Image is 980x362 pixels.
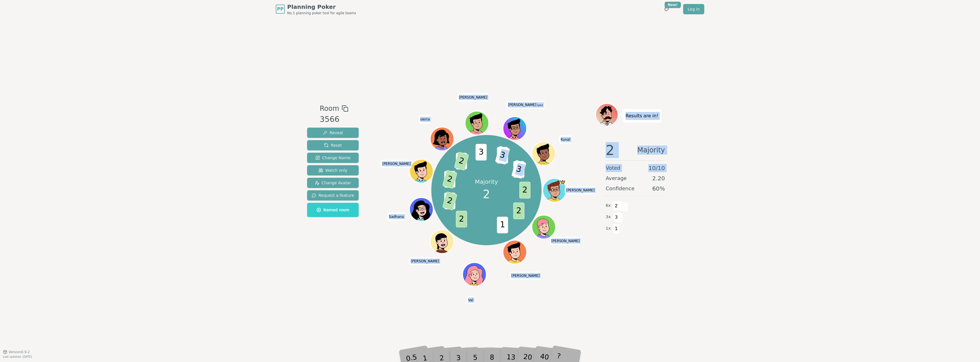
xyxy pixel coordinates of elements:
[510,271,541,279] span: Click to change your name
[613,224,620,234] span: 1
[324,142,342,148] span: Reset
[606,143,614,157] span: 2
[606,214,611,220] span: 3 x
[307,128,359,138] button: Reveal
[475,144,487,161] span: 3
[683,4,704,14] a: Log in
[606,164,620,172] span: Voted
[442,170,457,189] span: 2
[626,112,658,120] p: Results are in!
[606,203,611,209] span: 6 x
[320,114,348,125] div: 3566
[511,160,526,179] span: 3
[507,101,544,109] span: Click to change your name
[648,164,665,172] span: 10 / 10
[613,212,620,222] span: 3
[307,153,359,163] button: Change Name
[637,143,665,157] span: Majority
[652,174,665,182] span: 2.20
[287,3,356,11] span: Planning Poker
[320,103,339,114] span: Room
[307,178,359,188] button: Change Avatar
[3,350,30,354] button: Version0.9.2
[497,217,508,234] span: 1
[665,2,681,8] div: New!
[475,178,498,186] p: Majority
[560,179,565,185] span: spencer is the host
[467,296,475,304] span: Click to change your name
[312,193,354,198] span: Request a feature
[613,201,620,211] span: 2
[550,237,581,245] span: Click to change your name
[315,180,351,186] span: Change Avatar
[606,174,627,182] span: Average
[606,185,634,193] span: Confidence
[442,191,457,210] span: 2
[661,4,672,14] button: New!
[606,225,611,232] span: 1 x
[519,182,530,199] span: 2
[559,135,571,143] span: Click to change your name
[456,211,467,228] span: 2
[307,140,359,150] button: Reset
[495,146,510,165] span: 3
[307,190,359,201] button: Request a feature
[458,93,489,101] span: Click to change your name
[3,355,32,358] span: Last updated: [DATE]
[409,257,441,265] span: Click to change your name
[387,212,405,220] span: Click to change your name
[315,155,350,161] span: Change Name
[318,167,348,173] span: Watch only
[454,152,469,171] span: 2
[317,207,349,213] span: Named room
[504,117,526,140] button: Click to change your avatar
[323,130,343,136] span: Reveal
[513,203,524,219] span: 2
[276,3,356,15] a: PPPlanning PokerNo.1 planning poker tool for agile teams
[652,185,665,193] span: 60 %
[381,160,412,168] span: Click to change your name
[307,165,359,175] button: Watch only
[565,186,596,194] span: Click to change your name
[419,115,431,123] span: Click to change your name
[277,6,283,13] span: PP
[307,203,359,217] button: Named room
[536,104,543,107] span: (you)
[9,350,30,354] span: Version 0.9.2
[483,186,490,203] span: 2
[287,11,356,15] span: No.1 planning poker tool for agile teams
